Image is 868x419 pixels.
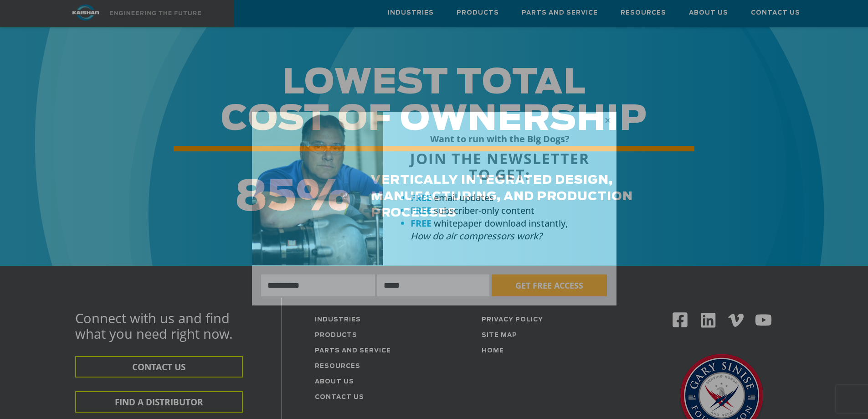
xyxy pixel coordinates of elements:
input: Name: [261,274,375,296]
span: JOIN THE NEWSLETTER TO GET: [410,149,590,184]
input: Email [377,274,489,296]
button: Close [604,116,612,124]
strong: FREE [411,191,431,204]
span: email updates [434,191,494,204]
strong: FREE [411,217,431,229]
span: whitepaper download instantly, [434,217,568,229]
strong: Want to run with the Big Dogs? [430,133,570,145]
em: How do air compressors work? [411,230,542,242]
button: GET FREE ACCESS [492,274,607,296]
strong: FREE [411,204,431,217]
span: subscriber-only content [434,204,534,217]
